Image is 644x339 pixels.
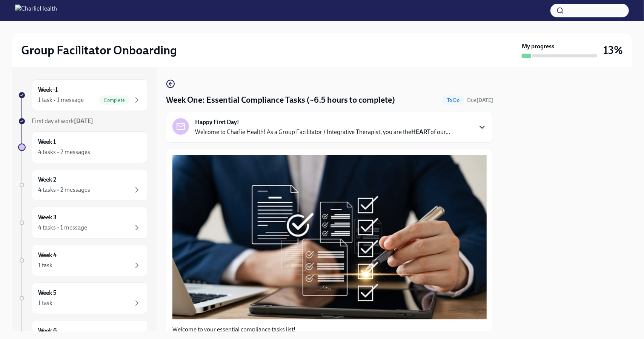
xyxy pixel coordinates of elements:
[38,176,56,184] h6: Week 2
[467,97,493,103] span: Due
[172,155,487,319] button: Zoom image
[99,97,129,103] span: Complete
[18,207,148,239] a: Week 34 tasks • 1 message
[38,299,52,307] div: 1 task
[195,118,239,126] strong: Happy First Day!
[38,213,57,222] h6: Week 3
[74,117,93,125] strong: [DATE]
[18,131,148,163] a: Week 14 tasks • 2 messages
[15,5,57,17] img: CharlieHealth
[32,117,93,125] span: First day at work
[18,282,148,314] a: Week 51 task
[172,325,487,334] p: Welcome to your essential compliance tasks list!
[38,251,57,259] h6: Week 4
[18,117,148,125] a: First day at work[DATE]
[195,128,450,136] p: Welcome to Charlie Health! As a Group Facilitator / Integrative Therapist, you are the of our...
[38,186,90,194] div: 4 tasks • 2 messages
[38,148,90,156] div: 4 tasks • 2 messages
[38,138,56,146] h6: Week 1
[38,261,52,270] div: 1 task
[476,97,493,103] strong: [DATE]
[38,289,57,297] h6: Week 5
[18,79,148,111] a: Week -11 task • 1 messageComplete
[443,97,464,103] span: To Do
[38,86,58,94] h6: Week -1
[166,94,395,106] h4: Week One: Essential Compliance Tasks (~6.5 hours to complete)
[411,128,430,136] strong: HEART
[18,245,148,276] a: Week 41 task
[38,223,87,232] div: 4 tasks • 1 message
[38,327,57,335] h6: Week 6
[18,169,148,201] a: Week 24 tasks • 2 messages
[21,43,177,58] h2: Group Facilitator Onboarding
[38,96,84,104] div: 1 task • 1 message
[522,42,554,51] strong: My progress
[603,43,623,57] h3: 13%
